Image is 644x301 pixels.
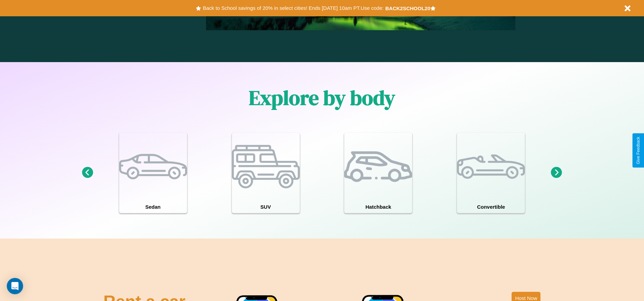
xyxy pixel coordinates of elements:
[119,201,187,213] h4: Sedan
[7,278,23,294] div: Open Intercom Messenger
[232,201,300,213] h4: SUV
[249,84,395,112] h1: Explore by body
[457,201,525,213] h4: Convertible
[201,3,385,13] button: Back to School savings of 20% in select cities! Ends [DATE] 10am PT.Use code:
[344,201,412,213] h4: Hatchback
[385,5,430,11] b: BACK2SCHOOL20
[636,137,641,164] div: Give Feedback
